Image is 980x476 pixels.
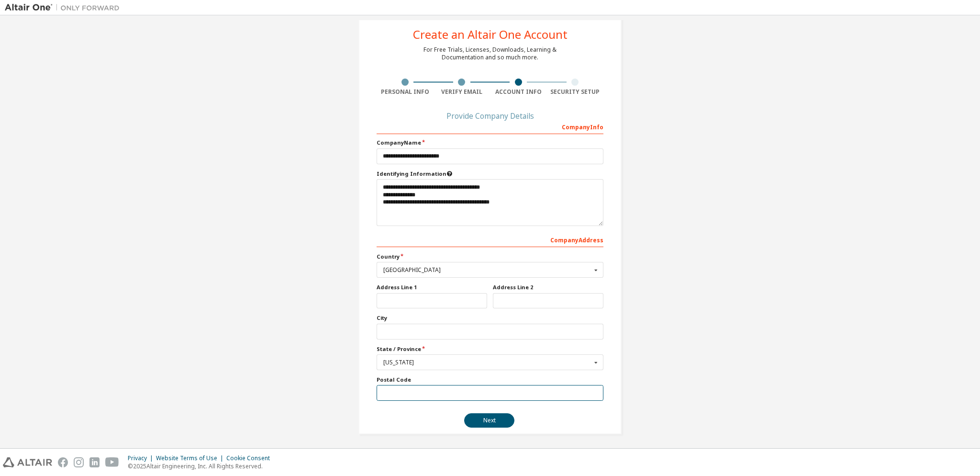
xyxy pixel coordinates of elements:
[490,88,547,96] div: Account Info
[377,376,603,384] label: Postal Code
[383,267,591,273] div: [GEOGRAPHIC_DATA]
[156,454,226,462] div: Website Terms of Use
[5,3,124,12] img: Altair One
[74,457,84,467] img: instagram.svg
[377,88,434,96] div: Personal Info
[377,253,603,261] label: Country
[128,462,276,470] p: © 2025 Altair Engineering, Inc. All Rights Reserved.
[377,314,603,322] label: City
[377,283,487,291] label: Address Line 1
[377,119,603,134] div: Company Info
[547,88,604,96] div: Security Setup
[493,283,603,291] label: Address Line 2
[226,454,276,462] div: Cookie Consent
[377,113,603,119] div: Provide Company Details
[464,413,514,428] button: Next
[89,457,100,467] img: linkedin.svg
[105,457,119,467] img: youtube.svg
[58,457,68,467] img: facebook.svg
[377,170,603,178] label: Please provide any information that will help our support team identify your company. Email and n...
[434,88,490,96] div: Verify Email
[128,454,156,462] div: Privacy
[413,29,568,40] div: Create an Altair One Account
[377,345,603,353] label: State / Province
[383,360,591,365] div: [US_STATE]
[377,139,603,147] label: Company Name
[423,46,557,61] div: For Free Trials, Licenses, Downloads, Learning & Documentation and so much more.
[377,232,603,247] div: Company Address
[3,457,52,467] img: altair_logo.svg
